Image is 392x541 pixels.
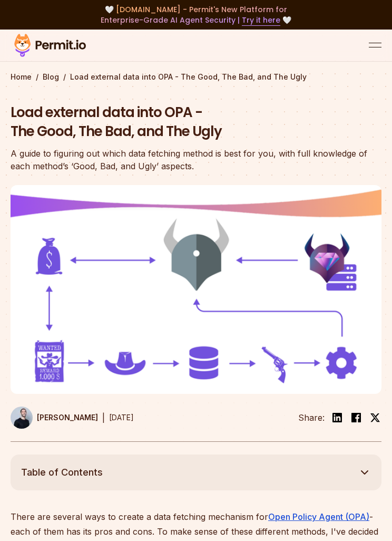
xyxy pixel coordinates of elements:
[109,413,134,422] time: [DATE]
[242,15,280,26] a: Try it here
[11,32,90,59] img: Permit logo
[11,185,381,394] img: Load external data into OPA - The Good, The Bad, and The Ugly
[11,4,381,25] div: 🤍 🤍
[11,72,32,82] a: Home
[370,412,380,423] img: twitter
[101,4,287,25] span: [DOMAIN_NAME] - Permit's New Platform for Enterprise-Grade AI Agent Security |
[11,407,33,429] img: Oded Ben David
[369,39,381,52] button: open menu
[350,411,362,424] img: facebook
[11,407,98,429] a: [PERSON_NAME]
[11,147,381,172] div: A guide to figuring out which data fetching method is best for you, with full knowledge of each m...
[21,465,103,480] span: Table of Contents
[11,103,381,141] h1: Load external data into OPA - The Good, The Bad, and The Ugly
[268,511,369,522] a: Open Policy Agent (OPA)
[11,72,381,82] div: / /
[102,411,105,424] div: |
[11,455,381,490] button: Table of Contents
[331,411,344,424] img: linkedin
[298,411,325,424] li: Share:
[43,72,59,82] a: Blog
[37,412,98,423] p: [PERSON_NAME]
